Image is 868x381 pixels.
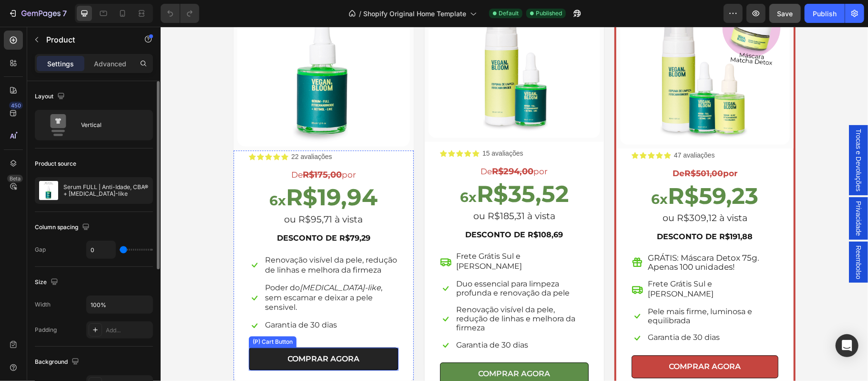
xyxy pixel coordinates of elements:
[109,166,126,182] strong: 6x
[499,9,519,18] span: Default
[104,294,176,303] span: Garantia de 30 dias
[296,225,427,245] p: Frete Grátis Sul e [PERSON_NAME]
[88,321,238,344] button: COMPRAR AGORA
[161,27,868,381] iframe: Design area
[472,139,617,154] p: De por
[472,187,617,196] p: ou R$309,12 à vista
[63,184,149,197] p: Serum FULL | Anti-Idade, CBA® + [MEDICAL_DATA]-like
[62,8,67,19] p: 7
[509,334,581,346] div: COMPRAR AGORA
[280,138,427,152] p: De por
[94,59,126,69] p: Advanced
[836,334,858,357] div: Open Intercom Messenger
[46,34,127,45] p: Product
[359,9,361,19] span: /
[81,114,139,136] div: Vertical
[142,143,181,153] strong: R$175,00
[89,141,237,156] p: De por
[35,245,46,254] div: Gap
[487,226,599,245] span: GRÁTIS: Máscara Detox 75g. Apenas 100 unidades!
[35,221,92,234] div: Column spacing
[471,328,618,351] button: COMPRAR AGORA
[279,336,428,359] button: COMPRAR AGORA
[39,181,58,200] img: product feature img
[9,102,23,109] div: 450
[693,102,703,165] span: Trocas e Devoluções
[318,341,390,353] div: COMPRAR AGORA
[106,326,151,335] div: Add...
[87,296,153,313] input: Auto
[296,278,415,306] span: Renovação visível da pele, redução de linhas e melhora da firmeza
[491,164,508,180] strong: 6x
[363,9,466,19] span: Shopify Original Home Template
[299,162,316,179] strong: 6x
[131,126,172,134] p: 22 avaliações
[524,142,562,151] s: R$501,00
[487,306,559,315] span: Garantia de 30 dias
[89,188,237,197] p: ou R$95,71 à vista
[35,90,67,103] div: Layout
[35,356,81,369] div: Background
[116,207,210,216] strong: DESCONTO DE R$79,29
[35,276,60,289] div: Size
[90,311,134,319] div: (P) Cart Button
[777,10,793,18] span: Save
[7,175,23,182] div: Beta
[4,4,71,23] button: 7
[693,219,703,253] span: Reembolso
[316,153,408,181] strong: R$35,52
[127,327,199,338] div: COMPRAR AGORA
[296,314,368,324] p: Garantia de 30 dias
[322,122,363,131] p: 15 avaliações
[497,205,592,214] strong: DESCONTO DE R$191,88
[513,124,554,133] p: 47 avaliações
[305,203,403,212] strong: DESCONTO DE R$108,69
[47,59,74,69] p: Settings
[508,156,598,183] strong: R$59,23
[805,4,845,23] button: Publish
[104,229,236,248] span: Renovação visível da pele, redução de linhas e melhora da firmeza
[536,9,562,18] span: Published
[280,185,427,194] p: ou R$185,31 à vista
[35,300,51,309] div: Width
[87,241,115,258] input: Auto
[104,256,222,286] span: Poder do , sem escamar e deixar a pele sensivel.
[161,4,199,23] div: Undo/Redo
[35,159,76,168] div: Product source
[769,4,801,23] button: Save
[332,139,373,150] strong: R$294,00
[487,280,592,298] span: Pele mais firme, luminosa e equilibrada
[139,256,220,265] i: [MEDICAL_DATA]-like
[813,9,837,19] div: Publish
[296,253,427,271] p: Duo essencial para limpeza profunda e renovação da pele
[126,157,217,184] strong: R$19,94
[35,326,57,334] div: Padding
[693,174,703,209] span: Privacidade
[487,253,553,272] span: Frete Grátis Sul e [PERSON_NAME]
